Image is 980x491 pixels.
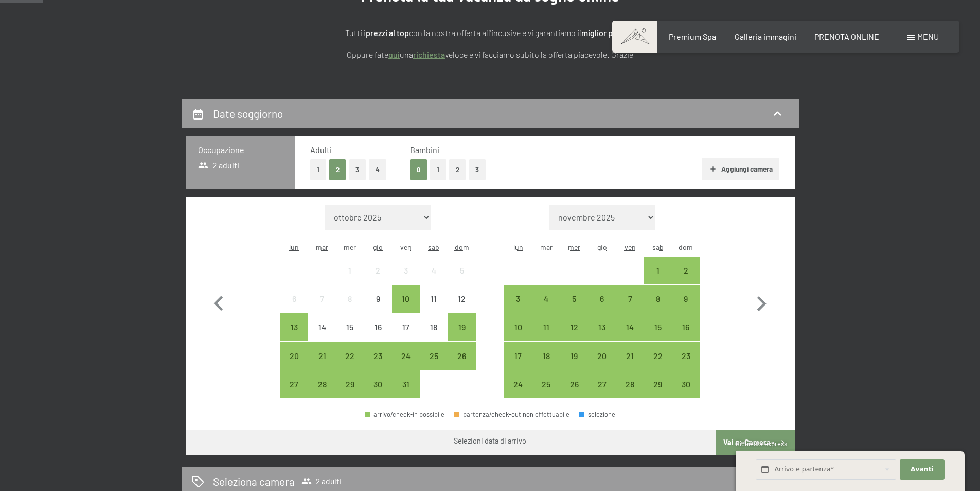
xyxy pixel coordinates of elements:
[365,380,391,406] div: 30
[336,370,364,398] div: arrivo/check-in possibile
[455,243,469,251] abbr: domenica
[392,313,420,341] div: arrivo/check-in non effettuabile
[280,370,308,398] div: Mon Oct 27 2025
[309,323,335,349] div: 14
[673,380,699,406] div: 30
[309,352,335,378] div: 21
[364,313,392,341] div: arrivo/check-in non effettuabile
[644,257,672,284] div: Sat Nov 01 2025
[301,476,342,486] span: 2 adulti
[364,342,392,369] div: arrivo/check-in possibile
[616,370,644,398] div: arrivo/check-in possibile
[393,380,419,406] div: 31
[644,370,672,398] div: arrivo/check-in possibile
[814,31,879,41] span: PRENOTA ONLINE
[365,411,444,418] div: arrivo/check-in possibile
[420,313,448,341] div: arrivo/check-in non effettuabile
[336,285,364,313] div: arrivo/check-in non effettuabile
[588,370,616,398] div: arrivo/check-in possibile
[672,342,700,369] div: Sun Nov 23 2025
[308,285,336,313] div: Tue Oct 07 2025
[448,257,475,284] div: arrivo/check-in non effettuabile
[392,342,420,369] div: Fri Oct 24 2025
[421,352,447,378] div: 25
[364,285,392,313] div: arrivo/check-in non effettuabile
[560,313,588,341] div: Wed Nov 12 2025
[392,370,420,398] div: Fri Oct 31 2025
[421,295,447,320] div: 11
[280,313,308,341] div: arrivo/check-in possibile
[410,145,439,155] span: Bambini
[532,370,560,398] div: arrivo/check-in possibile
[420,285,448,313] div: arrivo/check-in non effettuabile
[388,49,400,59] a: quì
[420,257,448,284] div: Sat Oct 04 2025
[308,285,336,313] div: arrivo/check-in non effettuabile
[364,285,392,313] div: Thu Oct 09 2025
[449,266,474,292] div: 5
[281,295,307,320] div: 6
[448,313,475,341] div: Sun Oct 19 2025
[616,342,644,369] div: arrivo/check-in possibile
[373,243,383,251] abbr: giovedì
[672,370,700,398] div: Sun Nov 30 2025
[316,243,328,251] abbr: martedì
[505,380,531,406] div: 24
[560,370,588,398] div: arrivo/check-in possibile
[588,342,616,369] div: Thu Nov 20 2025
[309,380,335,406] div: 28
[280,342,308,369] div: Mon Oct 20 2025
[504,342,532,369] div: Mon Nov 17 2025
[716,430,794,455] button: Vai a «Camera»
[505,352,531,378] div: 17
[410,159,427,180] button: 0
[449,352,474,378] div: 26
[644,342,672,369] div: arrivo/check-in possibile
[581,28,632,38] strong: miglior prezzo
[364,370,392,398] div: Thu Oct 30 2025
[393,266,419,292] div: 3
[448,285,475,313] div: arrivo/check-in non effettuabile
[449,323,474,349] div: 19
[448,257,475,284] div: Sun Oct 05 2025
[645,380,671,406] div: 29
[504,285,532,313] div: arrivo/check-in possibile
[204,205,234,399] button: Mese precedente
[589,295,615,320] div: 6
[310,145,332,155] span: Adulti
[644,285,672,313] div: arrivo/check-in possibile
[364,257,392,284] div: Thu Oct 02 2025
[364,370,392,398] div: arrivo/check-in possibile
[454,411,569,418] div: partenza/check-out non effettuabile
[336,257,364,284] div: Wed Oct 01 2025
[505,295,531,320] div: 3
[336,313,364,341] div: Wed Oct 15 2025
[673,295,699,320] div: 9
[336,342,364,369] div: Wed Oct 22 2025
[369,159,386,180] button: 4
[505,323,531,349] div: 10
[392,285,420,313] div: Fri Oct 10 2025
[233,48,747,61] p: Oppure fate una veloce e vi facciamo subito la offerta piacevole. Grazie
[393,323,419,349] div: 17
[308,342,336,369] div: Tue Oct 21 2025
[588,313,616,341] div: arrivo/check-in possibile
[308,342,336,369] div: arrivo/check-in possibile
[504,370,532,398] div: arrivo/check-in possibile
[329,159,346,180] button: 2
[568,243,580,251] abbr: mercoledì
[588,285,616,313] div: arrivo/check-in possibile
[413,49,445,59] a: richiesta
[616,342,644,369] div: Fri Nov 21 2025
[616,285,644,313] div: arrivo/check-in possibile
[309,295,335,320] div: 7
[365,266,391,292] div: 2
[617,323,643,349] div: 14
[280,285,308,313] div: Mon Oct 06 2025
[281,323,307,349] div: 13
[533,380,559,406] div: 25
[365,295,391,320] div: 9
[392,313,420,341] div: Fri Oct 17 2025
[588,370,616,398] div: Thu Nov 27 2025
[393,295,419,320] div: 10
